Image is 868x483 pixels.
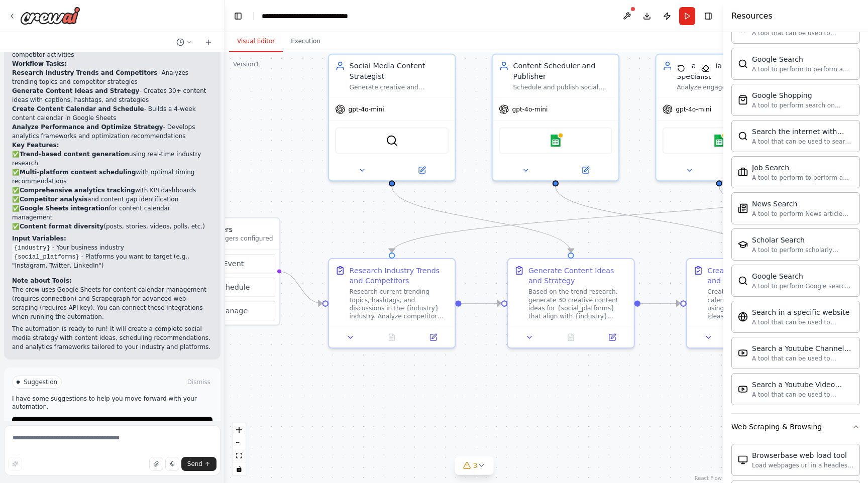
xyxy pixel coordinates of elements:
[12,277,72,284] strong: Note about Tools:
[233,423,246,436] button: zoom in
[557,164,614,176] button: Open in side panel
[12,86,212,104] li: - Creates 30+ content ideas with captions, hashtags, and strategies
[677,83,776,91] div: Analyze engagement metrics, track performance across {social_platforms}, identify high-performing...
[181,457,216,471] button: Send
[20,7,80,25] img: Logo
[12,87,139,94] strong: Generate Content Ideas and Strategy
[752,65,853,73] div: A tool to perform to perform a Google search with a search_query.
[752,138,853,146] div: A tool that can be used to search the internet with a search_query. Supports different search typ...
[217,282,250,292] span: Schedule
[12,417,212,433] button: Run Automation
[655,54,783,182] div: Social Media Analytics SpecialistAnalyze engagement metrics, track performance across {social_pla...
[233,462,246,475] button: toggle interactivity
[12,235,66,242] strong: Input Variables:
[8,457,22,471] button: Improve this prompt
[752,54,853,64] div: Google Search
[20,187,135,194] strong: Comprehensive analytics tracking
[180,254,275,274] button: Event
[551,187,755,253] g: Edge from dffbb1b4-f5e2-4ae8-9452-31eda635eccd to 044c6775-d3cc-4dc6-90d3-7a0fb877698a
[676,105,711,113] span: gpt-4o-mini
[231,9,245,23] button: Hide left sidebar
[174,217,280,326] div: TriggersNo triggers configuredEventScheduleManage
[350,83,449,91] div: Generate creative and engaging content ideas for {industry} based on trending topics, analyze com...
[738,239,748,250] img: Serplyscholarsearchtool
[473,460,478,470] span: 3
[12,69,157,76] strong: Research Industry Trends and Competitors
[185,377,212,387] button: Dismiss
[738,455,748,465] img: Browserbaseloadtool
[752,307,853,317] div: Search in a specific website
[549,331,592,343] button: No output available
[20,151,129,158] strong: Trend-based content generation
[752,450,853,460] div: Browserbase web load tool
[752,354,853,363] div: A tool that can be used to semantic search a query from a Youtube Channels content.
[752,127,853,137] div: Search the internet with Serper
[12,395,212,411] p: I have some suggestions to help you move forward with your automation.
[752,343,853,353] div: Search a Youtube Channels content
[513,83,612,91] div: Schedule and publish social media content across {social_platforms} at optimal times, manage cont...
[513,61,612,81] div: Content Scheduler and Publisher
[752,380,853,390] div: Search a Youtube Video content
[640,298,680,308] g: Edge from 29974c5a-f00a-498d-9082-6b27769714d0 to 044c6775-d3cc-4dc6-90d3-7a0fb877698a
[262,11,375,21] nav: breadcrumb
[752,318,853,326] div: A tool that can be used to semantic search a query from a specific URL content.
[738,167,748,177] img: Serplyjobsearchtool
[695,475,722,481] a: React Flow attribution
[328,54,456,182] div: Social Media Content StrategistGenerate creative and engaging content ideas for {industry} based ...
[738,203,748,213] img: Serplynewssearchtool
[12,253,81,262] code: {social_platforms}
[731,422,822,432] div: Web Scraping & Browsing
[387,187,576,253] g: Edge from 2ba563bb-e54e-47ca-a5f8-cdfba03349e0 to 29974c5a-f00a-498d-9082-6b27769714d0
[20,223,103,230] strong: Content format diversity
[20,205,109,212] strong: Google Sheets integration
[707,265,807,286] div: Create Content Calendar and Schedule
[528,265,628,286] div: Generate Content Ideas and Strategy
[20,169,136,176] strong: Multi-platform content scheduling
[386,135,398,147] img: SerperDevTool
[187,460,202,468] span: Send
[738,95,748,105] img: Serpapigoogleshoppingtool
[752,271,853,281] div: Google Search
[507,258,635,348] div: Generate Content Ideas and StrategyBased on the trend research, generate 30 creative content idea...
[752,174,853,182] div: A tool to perform to perform a job search in the [GEOGRAPHIC_DATA] with a search_query.
[204,224,273,234] h3: Triggers
[12,324,212,351] p: The automation is ready to run! It will create a complete social media strategy with content idea...
[686,258,814,348] div: Create Content Calendar and ScheduleCreate a detailed content calendar for {social_platforms} usi...
[12,104,212,123] li: - Builds a 4-week content calendar in Google Sheets
[752,282,853,290] div: A tool to perform Google search with a search_query.
[204,234,273,243] p: No triggers configured
[731,414,860,440] button: Web Scraping & Browsing
[12,123,212,141] li: - Develops analytics frameworks and optimization recommendations
[350,61,449,81] div: Social Media Content Strategist
[677,61,776,81] div: Social Media Analytics Specialist
[12,150,212,231] p: ✅ using real-time industry research ✅ with optimal timing recommendations ✅ with KPI dashboards ✅...
[752,101,853,109] div: A tool to perform search on Google shopping with a search_query.
[223,259,244,269] span: Event
[595,331,630,343] button: Open in side panel
[233,60,259,68] div: Version 1
[752,246,853,254] div: A tool to perform scholarly literature search with a search_query.
[512,105,548,113] span: gpt-4o-mini
[12,142,59,149] strong: Key Features:
[350,265,449,286] div: Research Industry Trends and Competitors
[328,258,456,348] div: Research Industry Trends and CompetitorsResearch current trending topics, hashtags, and discussio...
[180,301,275,321] button: Manage
[233,436,246,449] button: zoom out
[713,135,725,147] img: Google sheets
[752,461,853,469] div: Load webpages url in a headless browser using Browserbase and return the contents
[283,31,329,52] button: Execution
[20,196,87,203] strong: Competitor analysis
[12,243,212,252] li: - Your business industry
[731,10,773,22] h4: Resources
[149,457,163,471] button: Upload files
[701,9,715,23] button: Hide right sidebar
[738,131,748,141] img: Serperdevtool
[12,105,144,112] strong: Create Content Calendar and Schedule
[738,312,748,322] img: Websitesearchtool
[12,252,212,270] li: - Platforms you want to target (e.g., "Instagram, Twitter, LinkedIn")
[707,288,807,320] div: Create a detailed content calendar for {social_platforms} using the generated content ideas. Sche...
[528,288,628,320] div: Based on the trend research, generate 30 creative content ideas for {social_platforms} that align...
[24,378,57,386] span: Suggestion
[12,124,163,131] strong: Analyze Performance and Optimize Strategy
[12,285,212,321] p: The crew uses Google Sheets for content calendar management (requires connection) and Scrapegraph...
